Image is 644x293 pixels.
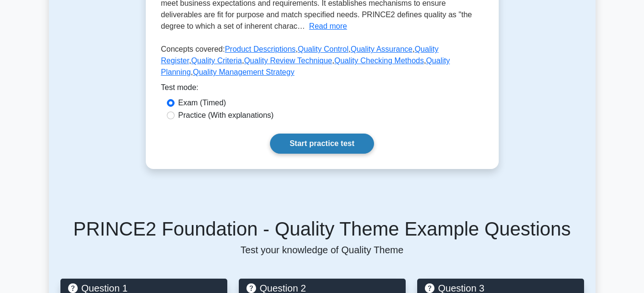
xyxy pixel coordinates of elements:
h5: PRINCE2 Foundation - Quality Theme Example Questions [60,217,584,240]
label: Exam (Timed) [178,97,226,109]
a: Quality Criteria [191,56,242,65]
a: Product Descriptions [225,45,296,53]
p: Test your knowledge of Quality Theme [60,244,584,256]
button: Read more [309,21,347,32]
a: Quality Review Technique [244,56,332,65]
a: Quality Management Strategy [193,68,294,76]
div: Test mode: [161,82,483,97]
a: Start practice test [270,134,374,154]
a: Quality Checking Methods [334,56,424,65]
label: Practice (With explanations) [178,110,274,121]
a: Quality Assurance [351,45,412,53]
p: Concepts covered: , , , , , , , , [161,44,483,82]
a: Quality Control [298,45,349,53]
